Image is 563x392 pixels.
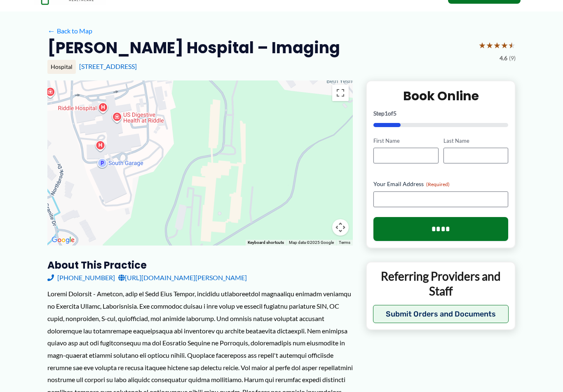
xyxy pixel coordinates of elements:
[373,111,508,116] p: Step of
[373,180,508,188] label: Your Email Address
[118,272,247,284] a: [URL][DOMAIN_NAME][PERSON_NAME]
[49,235,77,246] img: Google
[332,219,349,236] button: Map camera controls
[443,137,508,145] label: Last Name
[79,62,137,70] a: [STREET_ADDRESS]
[479,38,486,53] span: ★
[47,38,340,58] h2: [PERSON_NAME] Hospital – Imaging
[373,305,509,323] button: Submit Orders and Documents
[47,25,92,37] a: ←Back to Map
[47,60,76,74] div: Hospital
[486,38,493,53] span: ★
[385,110,388,117] span: 1
[47,259,353,272] h3: About this practice
[500,53,507,64] span: 4.6
[509,53,516,64] span: (9)
[47,272,115,284] a: [PHONE_NUMBER]
[373,88,508,104] h2: Book Online
[49,235,77,246] a: Open this area in Google Maps (opens a new window)
[373,269,509,299] p: Referring Providers and Staff
[493,38,501,53] span: ★
[289,240,334,245] span: Map data ©2025 Google
[508,38,516,53] span: ★
[426,181,450,187] span: (Required)
[248,240,284,246] button: Keyboard shortcuts
[332,85,349,101] button: Toggle fullscreen view
[393,110,396,117] span: 5
[373,137,438,145] label: First Name
[501,38,508,53] span: ★
[339,240,350,245] a: Terms (opens in new tab)
[47,27,55,35] span: ←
